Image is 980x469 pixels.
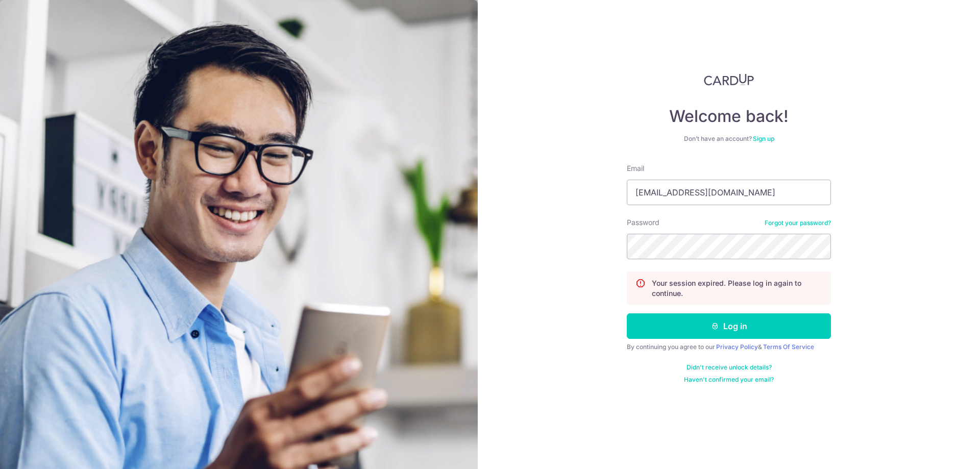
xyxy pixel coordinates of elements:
label: Password [627,217,659,228]
label: Email [627,163,644,174]
a: Didn't receive unlock details? [687,363,772,372]
a: Privacy Policy [716,343,758,351]
a: Sign up [753,135,774,142]
img: CardUp Logo [704,73,754,86]
a: Forgot your password? [765,219,831,227]
div: Don’t have an account? [627,135,831,143]
div: By continuing you agree to our & [627,343,831,351]
a: Haven't confirmed your email? [684,376,774,384]
h4: Welcome back! [627,106,831,127]
p: Your session expired. Please log in again to continue. [652,278,822,299]
a: Terms Of Service [763,343,814,351]
input: Enter your Email [627,180,831,205]
button: Log in [627,313,831,339]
